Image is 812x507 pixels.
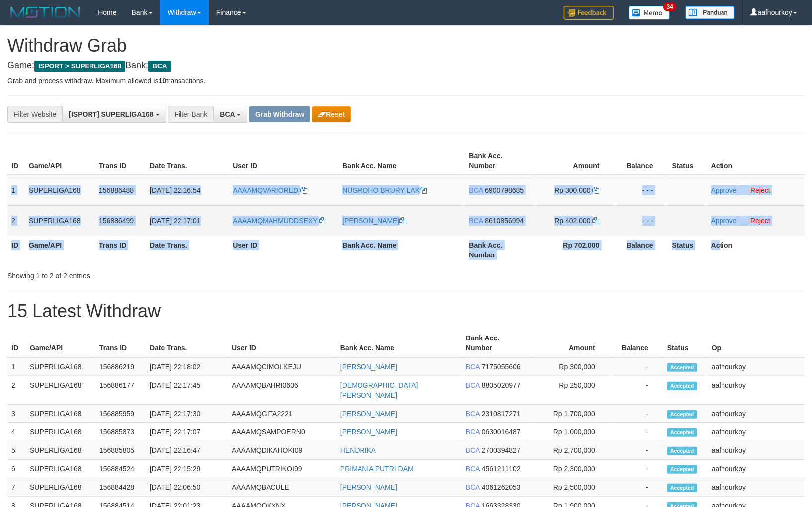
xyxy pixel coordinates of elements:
[340,446,376,454] a: HENDRIKA
[146,423,228,441] td: [DATE] 22:17:07
[233,186,307,194] a: AAAAMQVARIORED
[146,405,228,423] td: [DATE] 22:17:30
[615,236,668,264] th: Balance
[340,410,397,418] a: [PERSON_NAME]
[146,376,228,405] td: [DATE] 22:17:45
[668,147,707,175] th: Status
[146,478,228,497] td: [DATE] 22:06:50
[667,363,697,372] span: Accepted
[7,175,25,206] td: 1
[593,217,600,225] a: Copy 402000 to clipboard
[233,217,326,225] a: AAAAMQMAHMUDDSEXY
[462,329,530,357] th: Bank Acc. Number
[708,376,805,405] td: aafhourkoy
[667,465,697,474] span: Accepted
[25,205,95,236] td: SUPERLIGA168
[530,478,610,497] td: Rp 2,500,000
[7,357,26,376] td: 1
[593,186,600,194] a: Copy 300000 to clipboard
[99,217,134,225] span: 156886499
[465,236,534,264] th: Bank Acc. Number
[7,376,26,405] td: 2
[610,357,663,376] td: -
[26,460,95,478] td: SUPERLIGA168
[26,478,95,497] td: SUPERLIGA168
[340,428,397,436] a: [PERSON_NAME]
[668,236,707,264] th: Status
[707,236,805,264] th: Action
[342,186,427,194] a: NUGROHO BRURY LAK
[482,410,521,418] span: Copy 2310817271 to clipboard
[26,405,95,423] td: SUPERLIGA168
[26,357,95,376] td: SUPERLIGA168
[312,106,351,122] button: Reset
[750,186,770,194] a: Reject
[530,423,610,441] td: Rp 1,000,000
[150,186,200,194] span: [DATE] 22:16:54
[34,61,125,72] span: ISPORT > SUPERLIGA168
[95,478,146,497] td: 156884428
[69,110,153,118] span: [ISPORT] SUPERLIGA168
[530,357,610,376] td: Rp 300,000
[708,478,805,497] td: aafhourkoy
[340,465,414,473] a: PRIMANIA PUTRI DAM
[708,329,805,357] th: Op
[228,405,336,423] td: AAAAMQGITA2221
[610,460,663,478] td: -
[338,236,465,264] th: Bank Acc. Name
[615,175,668,206] td: - - -
[342,217,406,225] a: [PERSON_NAME]
[228,460,336,478] td: AAAAMQPUTRIKOI99
[667,428,697,437] span: Accepted
[610,441,663,460] td: -
[26,441,95,460] td: SUPERLIGA168
[7,76,805,85] p: Grab and process withdraw. Maximum allowed is transactions.
[7,423,26,441] td: 4
[233,217,317,225] span: AAAAMQMAHMUDDSEXY
[146,147,229,175] th: Date Trans.
[95,236,146,264] th: Trans ID
[485,186,524,194] span: Copy 6900798685 to clipboard
[465,147,534,175] th: Bank Acc. Number
[95,441,146,460] td: 156885805
[233,186,298,194] span: AAAAMQVARIORED
[213,106,247,123] button: BCA
[554,217,590,225] span: Rp 402.000
[7,460,26,478] td: 6
[7,61,805,71] h4: Game: Bank:
[530,460,610,478] td: Rp 2,300,000
[610,329,663,357] th: Balance
[667,382,697,390] span: Accepted
[485,217,524,225] span: Copy 8610856994 to clipboard
[25,147,95,175] th: Game/API
[150,217,200,225] span: [DATE] 22:17:01
[466,446,480,454] span: BCA
[229,147,338,175] th: User ID
[62,106,166,123] button: [ISPORT] SUPERLIGA168
[615,205,668,236] td: - - -
[711,186,737,194] a: Approve
[482,363,521,371] span: Copy 7175055606 to clipboard
[534,236,615,264] th: Rp 702.000
[168,106,213,123] div: Filter Bank
[615,147,668,175] th: Balance
[469,186,483,194] span: BCA
[610,376,663,405] td: -
[466,381,480,389] span: BCA
[26,423,95,441] td: SUPERLIGA168
[667,484,697,492] span: Accepted
[95,423,146,441] td: 156885873
[95,405,146,423] td: 156885959
[707,147,805,175] th: Action
[95,147,146,175] th: Trans ID
[95,357,146,376] td: 156886219
[336,329,462,357] th: Bank Acc. Name
[482,381,521,389] span: Copy 8805020977 to clipboard
[466,428,480,436] span: BCA
[7,301,805,321] h1: 15 Latest Withdraw
[610,423,663,441] td: -
[146,357,228,376] td: [DATE] 22:18:02
[530,405,610,423] td: Rp 1,700,000
[95,329,146,357] th: Trans ID
[7,236,25,264] th: ID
